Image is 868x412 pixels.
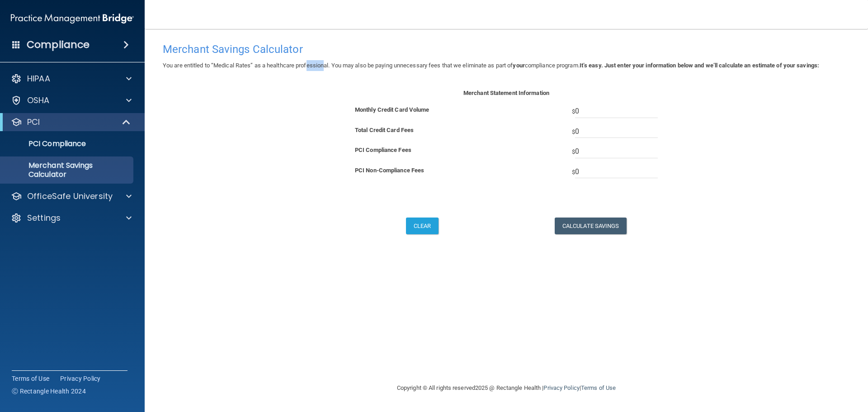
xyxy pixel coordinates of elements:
p: PCI [27,117,40,128]
p: You are entitled to “Medical Rates” as a healthcare professional. You may also be paying unnecess... [163,60,850,71]
b: Monthly Credit Card Volume [355,106,429,113]
span: $ [572,165,658,179]
a: Privacy Policy [60,374,101,383]
p: PCI Compliance [6,139,129,148]
b: Total Credit Card Fees [355,127,414,133]
span: $ [572,104,658,118]
img: PMB logo [11,9,134,28]
a: Privacy Policy [543,384,579,391]
span: $ [572,125,658,138]
a: OSHA [11,95,132,106]
span: Ⓒ Rectangle Health 2024 [12,387,86,396]
a: PCI [11,117,131,128]
b: your [513,62,524,69]
b: PCI Non-Compliance Fees [355,167,424,174]
b: PCI Compliance Fees [355,147,411,153]
h4: Merchant Savings Calculator [163,43,850,55]
h4: Compliance [27,38,90,51]
span: $ [572,145,658,158]
button: Calculate Savings [555,218,627,234]
a: Terms of Use [12,374,49,383]
a: HIPAA [11,73,132,84]
a: Settings [11,213,132,223]
a: Terms of Use [581,384,616,391]
p: Settings [27,213,61,223]
div: Copyright © All rights reserved 2025 @ Rectangle Health | | [341,374,671,403]
p: Merchant Savings Calculator [6,161,129,179]
a: OfficeSafe University [11,191,132,202]
b: Merchant Statement Information [463,90,549,96]
p: HIPAA [27,73,50,84]
p: OSHA [27,95,50,106]
b: It’s easy. Just enter your information below and we’ll calculate an estimate of your savings: [580,62,819,69]
button: Clear [406,218,439,234]
p: OfficeSafe University [27,191,113,202]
